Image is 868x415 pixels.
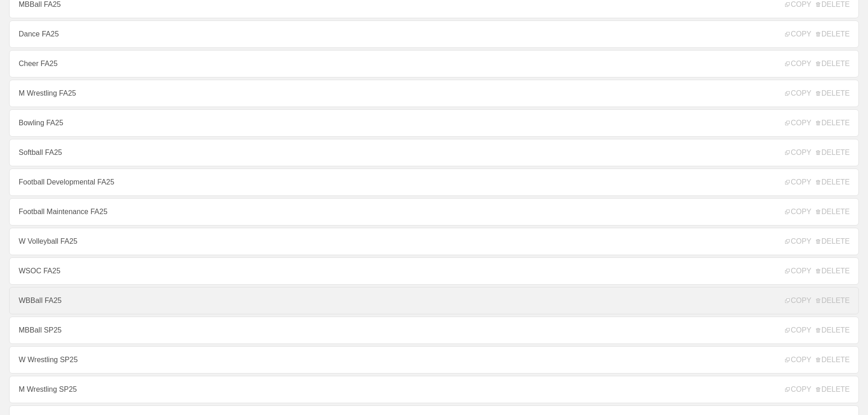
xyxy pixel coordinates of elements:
[785,119,811,127] span: COPY
[9,317,859,344] a: MBBall SP25
[816,356,850,364] span: DELETE
[816,178,850,186] span: DELETE
[785,267,811,275] span: COPY
[816,326,850,334] span: DELETE
[9,169,859,196] a: Football Developmental FA25
[816,237,850,246] span: DELETE
[816,119,850,127] span: DELETE
[9,257,859,285] a: WSOC FA25
[785,356,811,364] span: COPY
[785,60,811,68] span: COPY
[785,89,811,97] span: COPY
[9,50,859,77] a: Cheer FA25
[816,89,850,97] span: DELETE
[9,109,859,137] a: Bowling FA25
[816,267,850,275] span: DELETE
[816,297,850,305] span: DELETE
[785,30,811,38] span: COPY
[822,371,868,415] iframe: Chat Widget
[785,149,811,157] span: COPY
[785,237,811,246] span: COPY
[785,0,811,9] span: COPY
[816,30,850,38] span: DELETE
[785,178,811,186] span: COPY
[816,0,850,9] span: DELETE
[785,208,811,216] span: COPY
[785,326,811,334] span: COPY
[9,287,859,314] a: WBBall FA25
[785,297,811,305] span: COPY
[785,385,811,394] span: COPY
[9,228,859,255] a: W Volleyball FA25
[9,198,859,225] a: Football Maintenance FA25
[9,80,859,107] a: M Wrestling FA25
[9,376,859,403] a: M Wrestling SP25
[9,346,859,374] a: W Wrestling SP25
[816,60,850,68] span: DELETE
[816,385,850,394] span: DELETE
[816,149,850,157] span: DELETE
[9,139,859,166] a: Softball FA25
[9,20,859,48] a: Dance FA25
[816,208,850,216] span: DELETE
